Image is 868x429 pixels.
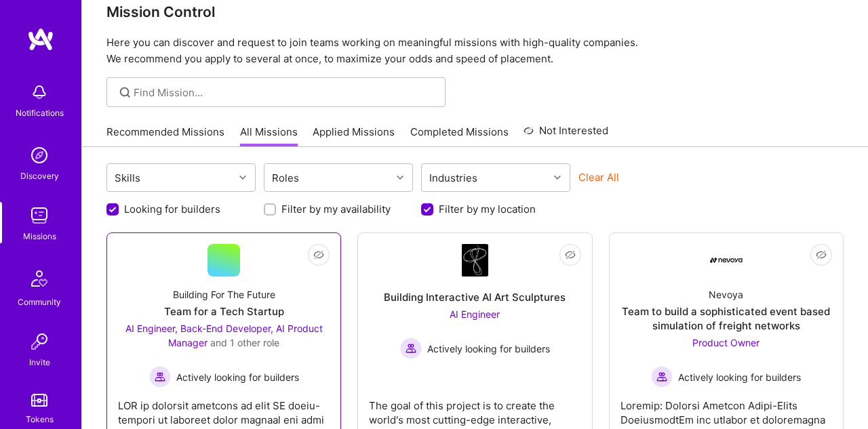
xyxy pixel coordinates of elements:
div: Invite [29,355,50,369]
span: and 1 other role [210,337,279,348]
img: bell [26,79,53,106]
img: tokens [31,394,47,407]
span: Product Owner [692,337,759,348]
img: discovery [26,142,53,169]
div: Building For The Future [173,287,275,302]
button: Clear All [578,170,619,184]
div: Industries [426,168,481,188]
a: Completed Missions [410,125,509,147]
div: Missions [23,229,56,243]
span: AI Engineer [450,308,500,320]
i: icon SearchGrey [117,85,133,100]
div: Skills [111,168,144,188]
span: Actively looking for builders [176,370,299,384]
a: Recommended Missions [106,125,224,147]
input: Find Mission... [134,85,435,100]
img: Actively looking for builders [400,338,422,359]
i: icon Chevron [554,174,561,181]
label: Filter by my location [439,202,536,216]
img: Actively looking for builders [651,366,673,388]
div: Tokens [26,412,54,426]
div: Community [18,295,61,309]
img: Company Logo [462,244,489,277]
img: Company Logo [710,258,743,263]
i: icon Chevron [239,174,246,181]
img: logo [27,27,54,52]
img: teamwork [26,202,53,229]
a: Applied Missions [313,125,395,147]
div: Team to build a sophisticated event based simulation of freight networks [620,304,832,333]
label: Looking for builders [124,202,220,216]
img: Actively looking for builders [149,366,171,388]
a: Not Interested [524,123,608,147]
div: Nevoya [709,287,743,302]
i: icon EyeClosed [565,249,576,260]
img: Community [23,262,56,295]
div: Team for a Tech Startup [164,304,284,319]
h3: Mission Control [106,3,844,20]
img: Invite [26,328,53,355]
div: Notifications [16,106,64,120]
div: Roles [269,168,302,188]
div: Discovery [20,169,59,183]
span: Actively looking for builders [427,342,550,356]
a: All Missions [240,125,298,147]
div: Building Interactive AI Art Sculptures [384,290,566,304]
span: AI Engineer, Back-End Developer, AI Product Manager [125,323,323,348]
label: Filter by my availability [281,202,391,216]
span: Actively looking for builders [678,370,801,384]
i: icon EyeClosed [313,249,324,260]
i: icon Chevron [397,174,403,181]
i: icon EyeClosed [816,249,827,260]
p: Here you can discover and request to join teams working on meaningful missions with high-quality ... [106,35,844,67]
